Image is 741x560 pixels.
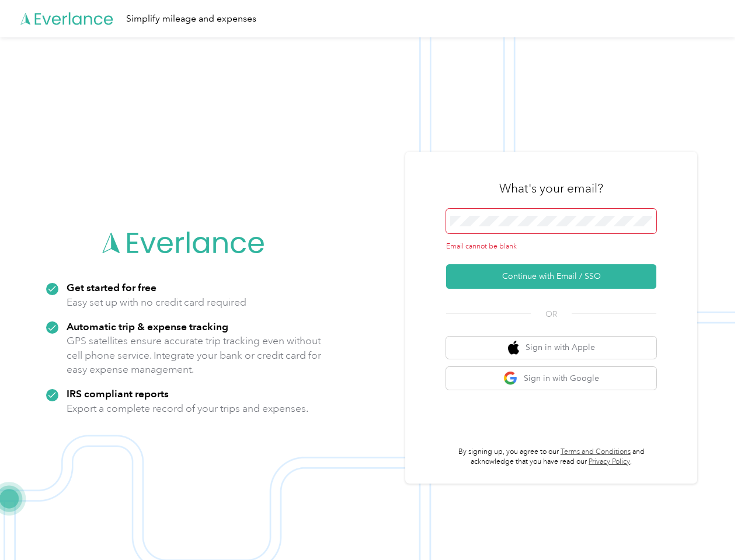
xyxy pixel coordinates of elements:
img: apple logo [508,341,520,355]
p: Easy set up with no credit card required [67,295,246,310]
img: google logo [503,371,518,386]
button: google logoSign in with Google [446,367,656,390]
div: Simplify mileage and expenses [126,12,256,26]
span: OR [531,308,572,320]
p: GPS satellites ensure accurate trip tracking even without cell phone service. Integrate your bank... [67,334,322,377]
a: Privacy Policy [589,457,630,466]
p: Export a complete record of your trips and expenses. [67,401,308,416]
h3: What's your email? [499,180,603,197]
strong: IRS compliant reports [67,387,169,400]
strong: Automatic trip & expense tracking [67,320,228,332]
strong: Get started for free [67,281,156,293]
a: Terms and Conditions [561,447,631,456]
div: Email cannot be blank [446,242,656,252]
button: Continue with Email / SSO [446,264,656,289]
p: By signing up, you agree to our and acknowledge that you have read our . [446,447,656,467]
button: apple logoSign in with Apple [446,337,656,359]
